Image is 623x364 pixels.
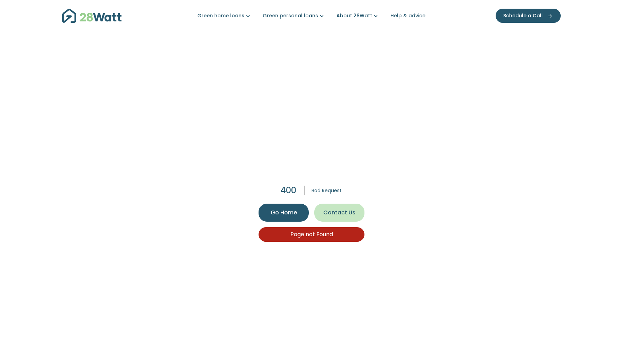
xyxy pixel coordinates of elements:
[62,9,121,23] img: 28Watt
[280,186,305,196] h1: 400
[336,12,379,19] a: About 28Watt
[271,208,297,217] span: Go Home
[259,204,309,222] button: Go Home
[264,230,359,239] p: Page not Found
[197,12,252,19] a: Green home loans
[323,208,355,217] span: Contact Us
[311,186,343,195] h2: Bad Request .
[263,12,325,19] a: Green personal loans
[62,7,561,25] nav: Main navigation
[314,204,364,222] button: Contact Us
[390,12,425,19] a: Help & advice
[503,12,543,19] span: Schedule a Call
[496,9,561,23] button: Schedule a Call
